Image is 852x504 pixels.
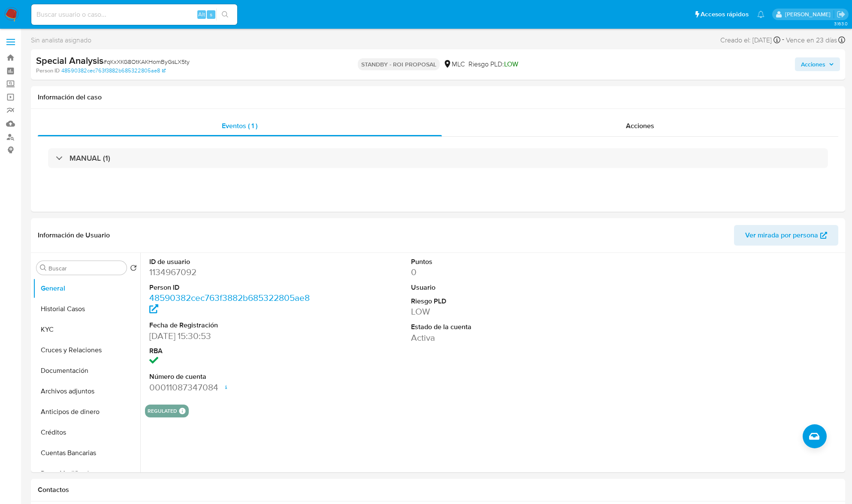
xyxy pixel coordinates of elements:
dt: Fecha de Registración [149,321,315,330]
button: Cuentas Bancarias [33,443,140,463]
dt: ID de usuario [149,257,315,267]
span: Acciones [801,57,825,71]
a: 48590382cec763f3882b685322805ae8 [61,67,166,75]
button: search-icon [216,9,234,21]
button: Ver mirada por persona [734,225,838,246]
span: Vence en 23 días [786,36,837,45]
button: Datos Modificados [33,463,140,484]
span: Eventos ( 1 ) [222,121,257,131]
a: Notificaciones [757,11,764,18]
dd: LOW [411,306,577,318]
span: - [782,34,784,46]
span: s [210,10,212,18]
button: Anticipos de dinero [33,402,140,422]
dd: 00011087347084 [149,381,315,393]
span: Accesos rápidos [701,10,749,19]
a: 48590382cec763f3882b685322805ae8 [149,291,310,316]
span: Ver mirada por persona [745,225,818,246]
span: # qKxXKG8OtKAKHomByGsLX5ty [103,57,190,66]
span: Alt [198,10,205,18]
span: Sin analista asignado [31,36,91,45]
h1: Contactos [38,486,838,494]
input: Buscar usuario o caso... [31,9,237,20]
div: MANUAL (1) [48,148,828,168]
b: Person ID [36,67,60,75]
button: KYC [33,319,140,340]
dd: 0 [411,266,577,278]
h3: MANUAL (1) [69,153,110,163]
span: Acciones [626,121,654,131]
dt: RBA [149,346,315,356]
button: Buscar [40,264,47,271]
dt: Usuario [411,283,577,292]
button: Acciones [795,57,840,71]
button: Cruces y Relaciones [33,340,140,360]
div: MLC [443,60,465,69]
dt: Person ID [149,283,315,292]
p: nicolas.luzardo@mercadolibre.com [785,10,834,18]
dt: Estado de la cuenta [411,322,577,332]
a: Salir [837,10,846,19]
button: Archivos adjuntos [33,381,140,402]
button: Documentación [33,360,140,381]
button: Historial Casos [33,299,140,319]
span: LOW [504,59,518,69]
dd: Activa [411,332,577,344]
span: Riesgo PLD: [468,60,518,69]
b: Special Analysis [36,54,103,67]
button: Créditos [33,422,140,443]
input: Buscar [48,264,123,272]
dt: Puntos [411,257,577,267]
p: STANDBY - ROI PROPOSAL [358,58,440,70]
dd: 1134967092 [149,266,315,278]
dt: Número de cuenta [149,372,315,381]
button: General [33,278,140,299]
dt: Riesgo PLD [411,297,577,306]
h1: Información del caso [38,93,838,102]
h1: Información de Usuario [38,231,110,240]
dd: [DATE] 15:30:53 [149,330,315,342]
button: Volver al orden por defecto [130,264,137,274]
div: Creado el: [DATE] [720,34,780,46]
